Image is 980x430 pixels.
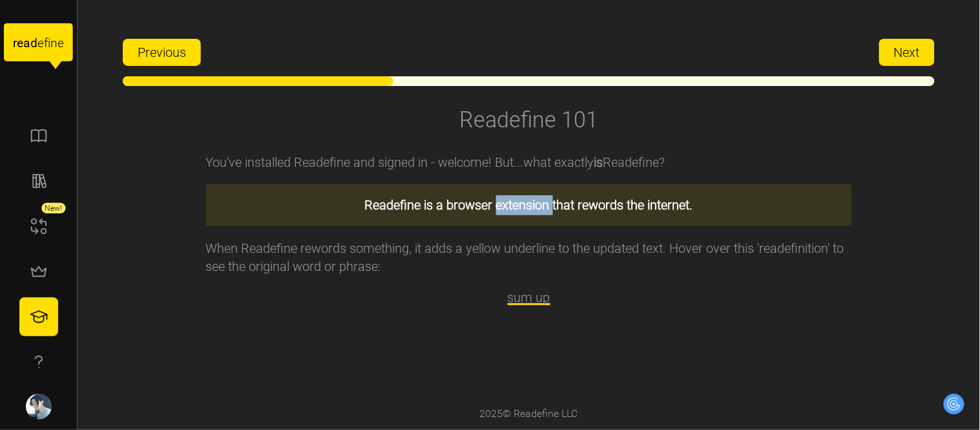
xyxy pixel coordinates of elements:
[879,39,935,66] button: Next
[17,36,23,50] tspan: e
[206,153,852,171] p: You've installed Readefine and signed in - welcome! But...what exactly Readefine?
[894,39,920,65] span: Next
[41,203,65,213] div: New!
[459,105,598,134] h1: Readefine 101
[217,195,841,215] p: Readefine is a browser extension that rewords the internet.
[44,36,48,50] tspan: f
[51,36,58,50] tspan: n
[30,36,37,50] tspan: d
[37,36,44,50] tspan: e
[23,36,30,50] tspan: a
[138,39,186,65] span: Previous
[48,36,50,50] tspan: i
[206,239,852,275] p: When Readefine rewords something, it adds a yellow underline to the updated text. Hover over this...
[57,36,64,50] tspan: e
[13,36,17,50] tspan: r
[508,290,550,305] span: sum up
[26,394,52,420] img: tittie cancer
[4,10,73,81] a: readefine
[594,155,603,170] b: is
[123,39,201,66] button: Previous
[474,400,585,429] div: 2025 © Readefine LLC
